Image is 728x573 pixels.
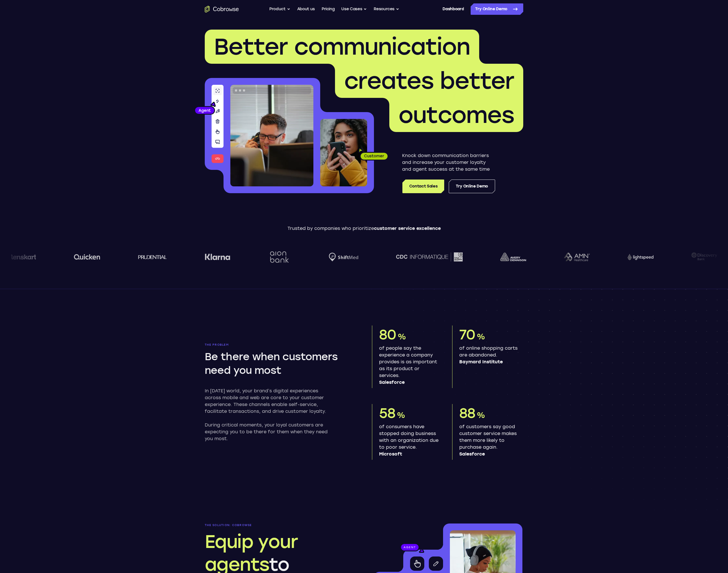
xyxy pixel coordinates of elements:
span: % [477,332,485,341]
p: In [DATE] world, your brand’s digital experiences across mobile and web are core to your customer... [205,388,333,415]
button: Product [269,3,290,15]
img: Shiftmed [317,253,346,261]
span: % [397,410,405,420]
a: Try Online Demo [449,180,495,193]
img: Lightspeed [616,254,642,260]
span: % [477,410,485,420]
a: Go to the home page [205,6,239,13]
img: Klarna [193,253,218,260]
img: avery-dennison [488,253,514,261]
span: customer service excellence [374,226,441,231]
p: The problem [205,343,356,347]
button: Resources [374,3,399,15]
img: CDC Informatique [384,252,451,261]
p: of online shopping carts are abandoned. [459,345,519,365]
span: % [398,332,406,341]
p: During critical moments, your loyal customers are expecting you to be there for them when they ne... [205,422,333,442]
h2: Be there when customers need you most [205,350,354,377]
img: A customer support agent talking on the phone [230,85,313,186]
span: Baymard Institute [459,358,519,365]
a: About us [297,3,315,15]
img: prudential [126,255,155,259]
span: outcomes [398,101,514,129]
p: of consumers have stopped doing business with an organization due to poor service. [379,423,439,457]
a: Contact Sales [402,180,444,193]
span: Microsoft [379,451,439,457]
a: Try Online Demo [471,3,523,15]
span: Salesforce [459,451,519,457]
img: Aion Bank [256,246,279,269]
img: AMN Healthcare [552,253,578,261]
img: A customer holding their phone [320,119,367,186]
p: The solution: Cobrowse [205,523,356,527]
p: Knock down communication barriers and increase your customer loyalty and agent success at the sam... [402,152,495,173]
a: Pricing [322,3,335,15]
span: 88 [459,405,475,421]
img: quicken [62,252,88,261]
p: of people say the experience a company provides is as important as its product or services. [379,345,439,386]
a: Dashboard [442,3,464,15]
p: of customers say good customer service makes them more likely to purchase again. [459,423,519,457]
span: 80 [379,326,396,343]
span: Better communication [214,33,470,60]
span: creates better [344,67,514,94]
span: 58 [379,405,395,421]
button: Use Cases [341,3,367,15]
span: Salesforce [379,379,439,386]
span: 70 [459,326,475,343]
